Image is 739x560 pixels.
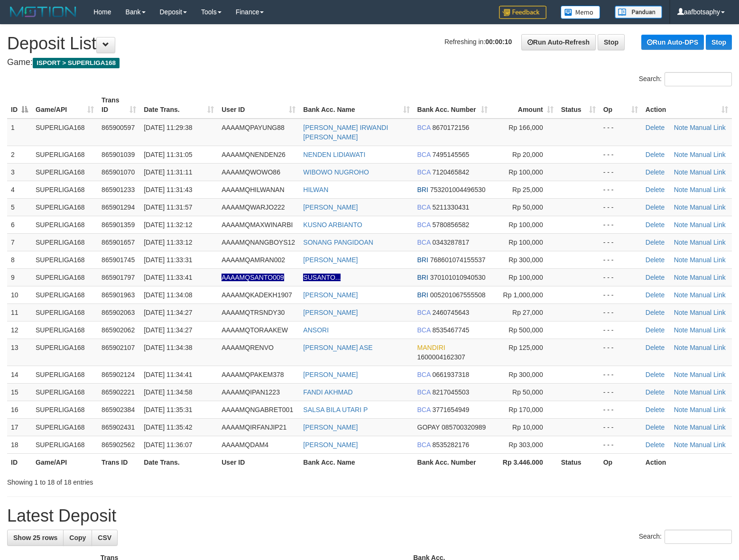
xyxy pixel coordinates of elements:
span: Rp 125,000 [508,344,543,351]
td: SUPERLIGA168 [32,198,98,216]
td: SUPERLIGA168 [32,286,98,303]
th: Bank Acc. Number: activate to sort column ascending [414,92,491,119]
td: SUPERLIGA168 [32,268,98,286]
a: [PERSON_NAME] IRWANDI [PERSON_NAME] [303,124,388,141]
th: Status [557,453,600,471]
span: 865901359 [102,221,135,229]
td: SUPERLIGA168 [32,303,98,321]
a: Manual Link [690,326,726,334]
td: 2 [7,146,32,163]
a: Manual Link [690,203,726,211]
h4: Game: [7,58,732,67]
a: [PERSON_NAME] [303,291,358,299]
td: - - - [600,268,642,286]
label: Search: [639,72,732,86]
span: MANDIRI [417,344,445,351]
span: AAAAMQPAKEM378 [222,371,284,378]
td: SUPERLIGA168 [32,401,98,418]
span: [DATE] 11:31:43 [144,186,192,193]
span: BRI [417,256,428,264]
td: 11 [7,303,32,321]
a: SALSA BILA UTARI P [303,406,368,413]
span: AAAAMQPAYUNG88 [222,124,285,131]
td: SUPERLIGA168 [32,146,98,163]
th: Rp 3.446.000 [491,453,557,471]
td: - - - [600,119,642,146]
span: Copy 370101010940530 to clipboard [430,274,486,281]
td: 8 [7,251,32,268]
span: 865901963 [102,291,135,299]
span: [DATE] 11:29:38 [144,124,192,131]
th: Status: activate to sort column ascending [557,92,600,119]
a: [PERSON_NAME] [303,441,358,449]
span: 865902124 [102,371,135,378]
a: Delete [646,256,665,264]
a: Delete [646,291,665,299]
div: Showing 1 to 18 of 18 entries [7,474,301,487]
td: 17 [7,418,32,436]
a: Delete [646,203,665,211]
span: 865902221 [102,388,135,396]
span: 865902431 [102,423,135,431]
span: Rp 1,000,000 [503,291,543,299]
a: [PERSON_NAME] [303,256,358,264]
span: Rp 170,000 [508,406,543,413]
span: AAAAMQTRSNDY30 [222,309,285,316]
a: Delete [646,221,665,229]
td: 6 [7,216,32,233]
span: GOPAY [417,423,440,431]
a: [PERSON_NAME] [303,309,358,316]
a: Note [674,441,688,449]
td: SUPERLIGA168 [32,251,98,268]
td: - - - [600,303,642,321]
td: SUPERLIGA168 [32,436,98,453]
span: Copy 8670172156 to clipboard [432,124,469,131]
a: Delete [646,239,665,246]
a: Manual Link [690,441,726,449]
td: SUPERLIGA168 [32,418,98,436]
span: AAAAMQDAM4 [222,441,268,449]
span: [DATE] 11:34:27 [144,309,192,316]
a: Manual Link [690,309,726,316]
span: [DATE] 11:31:57 [144,203,192,211]
a: Stop [598,34,625,50]
strong: 00:00:10 [485,38,512,46]
td: 10 [7,286,32,303]
td: SUPERLIGA168 [32,383,98,401]
td: SUPERLIGA168 [32,163,98,181]
td: - - - [600,251,642,268]
a: Note [674,221,688,229]
a: Note [674,423,688,431]
a: Delete [646,274,665,281]
span: [DATE] 11:33:41 [144,274,192,281]
span: [DATE] 11:32:12 [144,221,192,229]
td: SUPERLIGA168 [32,181,98,198]
a: [PERSON_NAME] ASE [303,344,372,351]
span: AAAAMQNGABRET001 [222,406,293,413]
img: Feedback.jpg [499,6,546,19]
h1: Latest Deposit [7,506,732,525]
span: Copy 8535282176 to clipboard [432,441,469,449]
td: - - - [600,286,642,303]
span: 865902062 [102,326,135,334]
th: Date Trans. [140,453,218,471]
a: SUSANTO... [303,274,341,281]
th: Bank Acc. Name: activate to sort column ascending [299,92,413,119]
span: AAAAMQWARJO222 [222,203,285,211]
th: ID: activate to sort column descending [7,92,32,119]
img: Button%20Memo.svg [561,6,600,19]
a: Note [674,168,688,176]
span: Rp 50,000 [512,203,543,211]
span: BCA [417,124,431,131]
span: AAAAMQIRFANJIP21 [222,423,286,431]
a: Delete [646,441,665,449]
span: AAAAMQAMRAN002 [222,256,285,264]
span: BCA [417,441,431,449]
input: Search: [665,72,732,86]
span: Show 25 rows [13,534,57,542]
th: Bank Acc. Number [414,453,491,471]
span: AAAAMQKADEKH1907 [222,291,292,299]
span: [DATE] 11:35:42 [144,423,192,431]
span: Copy 768601074155537 to clipboard [430,256,486,264]
span: Refreshing in: [444,38,512,46]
